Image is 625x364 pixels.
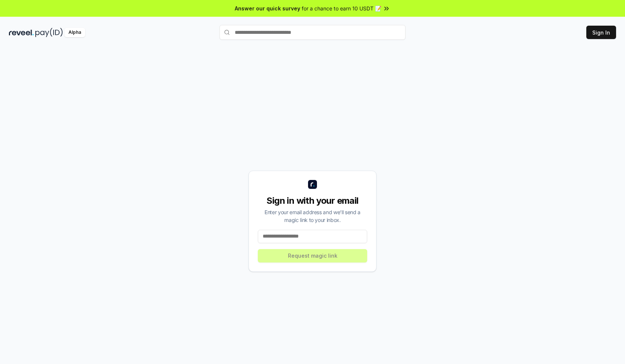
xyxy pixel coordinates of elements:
[586,26,616,39] button: Sign In
[308,180,317,189] img: logo_small
[9,28,34,37] img: reveel_dark
[64,28,85,37] div: Alpha
[258,195,367,207] div: Sign in with your email
[302,4,381,12] span: for a chance to earn 10 USDT 📝
[258,208,367,224] div: Enter your email address and we’ll send a magic link to your inbox.
[35,28,63,37] img: pay_id
[235,4,300,12] span: Answer our quick survey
